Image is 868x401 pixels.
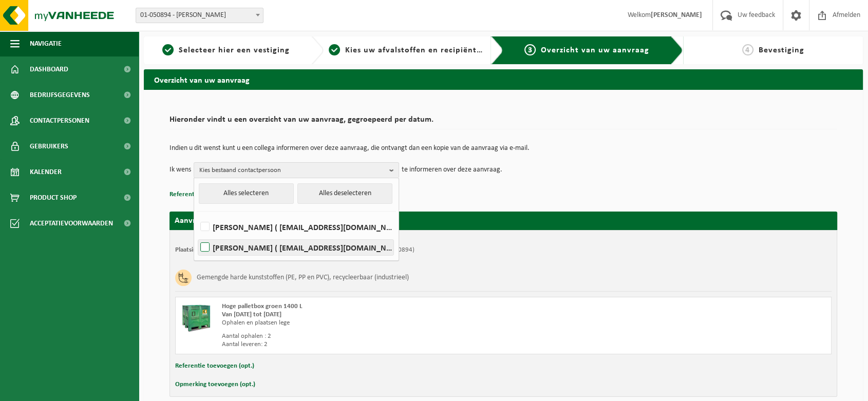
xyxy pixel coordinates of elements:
[169,116,837,129] h2: Hieronder vindt u een overzicht van uw aanvraag, gegroepeerd per datum.
[199,183,294,204] button: Alles selecteren
[329,44,483,56] a: 2Kies uw afvalstoffen en recipiënten
[175,359,254,373] button: Referentie toevoegen (opt.)
[179,46,290,54] span: Selecteer hier een vestiging
[30,108,89,133] span: Contactpersonen
[222,332,544,340] div: Aantal ophalen : 2
[136,8,263,23] span: 01-050894 - GOENS JOHAN - VEURNE
[222,303,303,310] span: Hoge palletbox groen 1400 L
[30,211,113,236] span: Acceptatievoorwaarden
[136,8,263,23] span: 01-050894 - GOENS JOHAN - VEURNE
[30,31,62,56] span: Navigatie
[30,82,90,108] span: Bedrijfsgegevens
[345,46,486,54] span: Kies uw afvalstoffen en recipiënten
[149,44,303,56] a: 1Selecteer hier een vestiging
[169,188,249,201] button: Referentie toevoegen (opt.)
[402,162,502,178] p: te informeren over deze aanvraag.
[162,44,174,55] span: 1
[222,340,544,349] div: Aantal leveren: 2
[169,162,191,178] p: Ik wens
[199,163,385,178] span: Kies bestaand contactpersoon
[198,219,393,235] label: [PERSON_NAME] ( [EMAIL_ADDRESS][DOMAIN_NAME] )
[30,133,68,159] span: Gebruikers
[144,69,863,89] h2: Overzicht van uw aanvraag
[198,240,393,255] label: [PERSON_NAME] ( [EMAIL_ADDRESS][DOMAIN_NAME] )
[181,302,212,333] img: PB-HB-1400-HPE-GN-01.png
[329,44,340,55] span: 2
[222,311,281,318] strong: Van [DATE] tot [DATE]
[541,46,649,54] span: Overzicht van uw aanvraag
[297,183,392,204] button: Alles deselecteren
[194,162,399,178] button: Kies bestaand contactpersoon
[169,145,837,152] p: Indien u dit wenst kunt u een collega informeren over deze aanvraag, die ontvangt dan een kopie v...
[175,378,255,391] button: Opmerking toevoegen (opt.)
[30,56,68,82] span: Dashboard
[759,46,804,54] span: Bevestiging
[175,217,252,225] strong: Aanvraag voor [DATE]
[30,185,77,211] span: Product Shop
[222,319,544,327] div: Ophalen en plaatsen lege
[197,270,409,286] h3: Gemengde harde kunststoffen (PE, PP en PVC), recycleerbaar (industrieel)
[651,11,702,19] strong: [PERSON_NAME]
[524,44,536,55] span: 3
[30,159,62,185] span: Kalender
[742,44,753,55] span: 4
[175,246,220,253] strong: Plaatsingsadres:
